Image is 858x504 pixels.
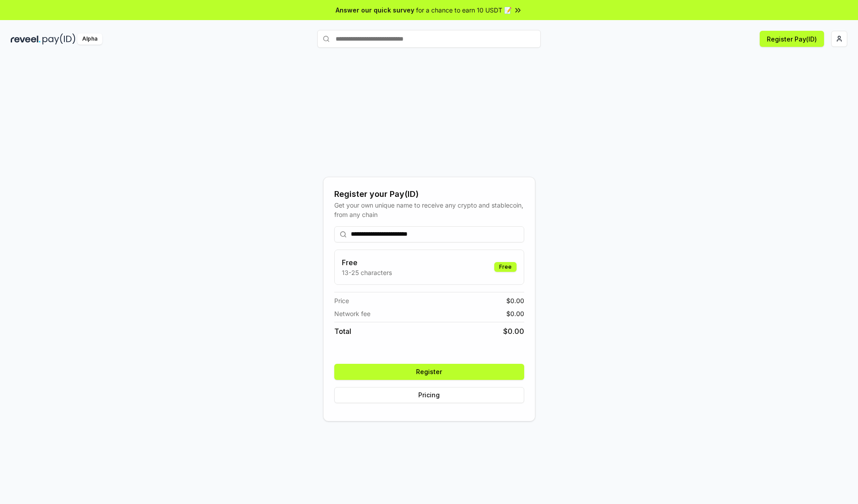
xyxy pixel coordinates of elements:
[760,31,824,47] button: Register Pay(ID)
[494,262,517,272] div: Free
[503,326,524,337] span: $ 0.00
[334,296,349,305] span: Price
[334,364,524,380] button: Register
[416,5,512,15] span: for a chance to earn 10 USDT 📝
[42,33,76,45] img: pay_id
[334,188,524,200] div: Register your Pay(ID)
[334,309,370,318] span: Network fee
[342,257,392,268] h3: Free
[334,200,524,219] div: Get your own unique name to receive any crypto and stablecoin, from any chain
[77,33,102,45] div: Alpha
[342,268,392,277] p: 13-25 characters
[336,5,414,15] span: Answer our quick survey
[506,309,524,318] span: $ 0.00
[334,387,524,403] button: Pricing
[334,326,351,337] span: Total
[506,296,524,305] span: $ 0.00
[11,33,41,45] img: reveel_dark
